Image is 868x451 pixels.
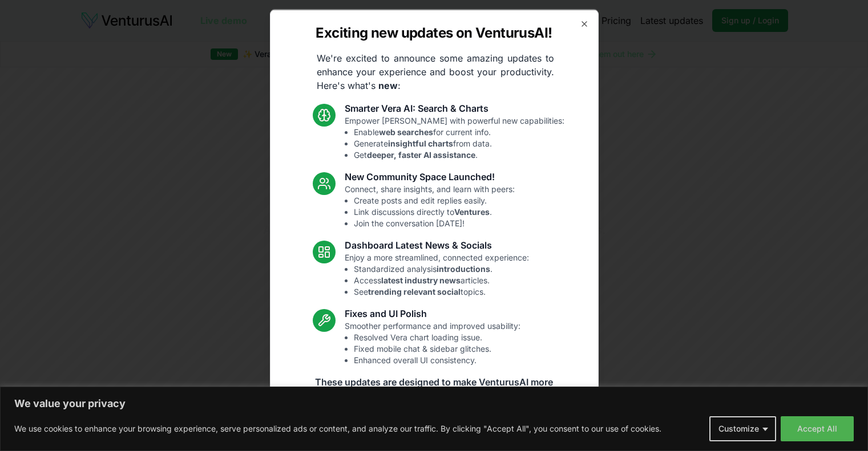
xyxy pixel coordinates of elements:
strong: web searches [379,127,433,136]
strong: latest industry news [381,275,461,285]
h2: Exciting new updates on VenturusAI! [316,23,552,42]
p: Smoother performance and improved usability: [345,320,520,365]
li: Access articles. [354,274,529,286]
li: Enhanced overall UI consistency. [354,354,520,365]
li: Resolved Vera chart loading issue. [354,331,520,343]
strong: Ventures [454,206,490,216]
p: These updates are designed to make VenturusAI more powerful, intuitive, and user-friendly. Let us... [306,375,562,416]
strong: introductions [437,263,490,273]
p: Connect, share insights, and learn with peers: [345,183,515,229]
p: Enjoy a more streamlined, connected experience: [345,251,529,297]
strong: deeper, faster AI assistance [367,149,475,159]
li: Generate from data. [354,137,564,149]
li: Enable for current info. [354,126,564,137]
p: We're excited to announce some amazing updates to enhance your experience and boost your producti... [308,51,563,92]
li: Link discussions directly to . [354,206,515,217]
h3: Fixes and UI Polish [345,306,520,320]
li: Join the conversation [DATE]! [354,217,515,229]
li: Standardized analysis . [354,263,529,274]
li: Fixed mobile chat & sidebar glitches. [354,343,520,354]
h3: Dashboard Latest News & Socials [345,238,529,251]
h3: Smarter Vera AI: Search & Charts [345,101,564,115]
strong: new [378,79,398,91]
li: Create posts and edit replies easily. [354,194,515,206]
p: Empower [PERSON_NAME] with powerful new capabilities: [345,115,564,160]
li: Get . [354,149,564,160]
h3: New Community Space Launched! [345,169,515,183]
strong: trending relevant social [368,286,461,296]
strong: insightful charts [388,138,453,148]
li: See topics. [354,286,529,297]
